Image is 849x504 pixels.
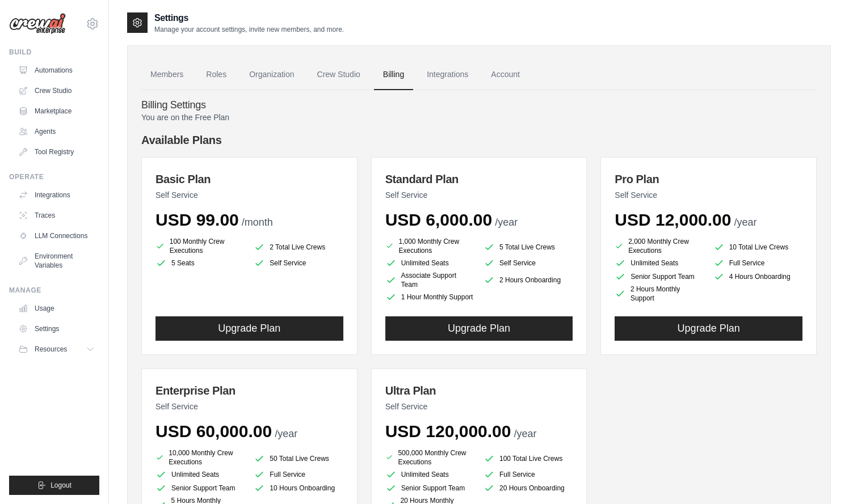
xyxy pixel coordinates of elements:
li: 10 Total Live Crews [713,239,802,255]
h4: Available Plans [141,132,817,148]
p: Manage your account settings, invite new members, and more. [154,25,344,34]
li: 10 Hours Onboarding [254,482,343,494]
h3: Pro Plan [615,171,802,187]
span: /year [734,217,756,228]
li: Senior Support Team [385,482,474,494]
button: Upgrade Plan [615,316,802,341]
div: Operate [9,172,99,181]
li: 2 Hours Monthly Support [615,285,704,303]
li: 1 Hour Monthly Support [385,291,474,303]
li: Unlimited Seats [385,469,474,480]
p: Self Service [155,401,343,412]
li: Self Service [484,257,573,269]
p: Self Service [615,189,802,201]
a: Crew Studio [308,60,369,90]
a: Agents [14,122,99,141]
li: Full Service [254,469,343,480]
a: Environment Variables [14,247,99,274]
a: Roles [197,60,236,90]
div: Manage [9,286,99,295]
li: Unlimited Seats [155,469,245,480]
span: /year [495,217,518,228]
li: Full Service [484,469,573,480]
a: Tool Registry [14,143,99,161]
a: Billing [374,60,413,90]
h4: Billing Settings [141,99,817,112]
li: 20 Hours Onboarding [484,482,573,494]
span: Logout [51,481,72,490]
li: 100 Total Live Crews [484,451,573,467]
li: 50 Total Live Crews [254,451,343,467]
span: /year [514,428,537,439]
li: Senior Support Team [155,482,245,494]
a: LLM Connections [14,227,99,245]
li: 1,000 Monthly Crew Executions [385,237,474,255]
button: Upgrade Plan [385,316,573,341]
li: Full Service [713,257,802,269]
button: Logout [9,476,99,495]
li: Senior Support Team [615,271,704,282]
span: /month [242,217,273,228]
h2: Settings [154,11,344,25]
a: Organization [240,60,303,90]
li: 4 Hours Onboarding [713,271,802,282]
a: Integrations [14,186,99,204]
h3: Enterprise Plan [155,383,343,399]
li: 500,000 Monthly Crew Executions [385,448,474,467]
a: Members [141,60,192,90]
p: Self Service [385,401,573,412]
li: Self Service [254,257,343,269]
button: Resources [14,340,99,358]
li: 100 Monthly Crew Executions [155,237,245,255]
img: Logo [9,13,66,35]
h3: Ultra Plan [385,383,573,399]
span: USD 60,000.00 [155,422,272,441]
a: Marketplace [14,102,99,120]
p: You are on the Free Plan [141,112,817,123]
p: Self Service [155,189,343,201]
h3: Basic Plan [155,171,343,187]
span: USD 99.00 [155,210,239,229]
a: Integrations [418,60,477,90]
li: Unlimited Seats [615,257,704,269]
div: Build [9,48,99,57]
li: Unlimited Seats [385,257,474,269]
a: Automations [14,61,99,79]
a: Crew Studio [14,82,99,100]
li: 2 Total Live Crews [254,239,343,255]
span: USD 120,000.00 [385,422,511,441]
p: Self Service [385,189,573,201]
li: 5 Seats [155,257,245,269]
span: /year [275,428,297,439]
a: Account [482,60,529,90]
a: Usage [14,299,99,317]
a: Settings [14,320,99,338]
li: 2 Hours Onboarding [484,271,573,289]
li: 10,000 Monthly Crew Executions [155,448,245,467]
li: 5 Total Live Crews [484,239,573,255]
button: Upgrade Plan [155,316,343,341]
li: Associate Support Team [385,271,474,289]
span: USD 6,000.00 [385,210,492,229]
h3: Standard Plan [385,171,573,187]
span: Resources [35,345,67,354]
li: 2,000 Monthly Crew Executions [615,237,704,255]
a: Traces [14,206,99,225]
span: USD 12,000.00 [615,210,731,229]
